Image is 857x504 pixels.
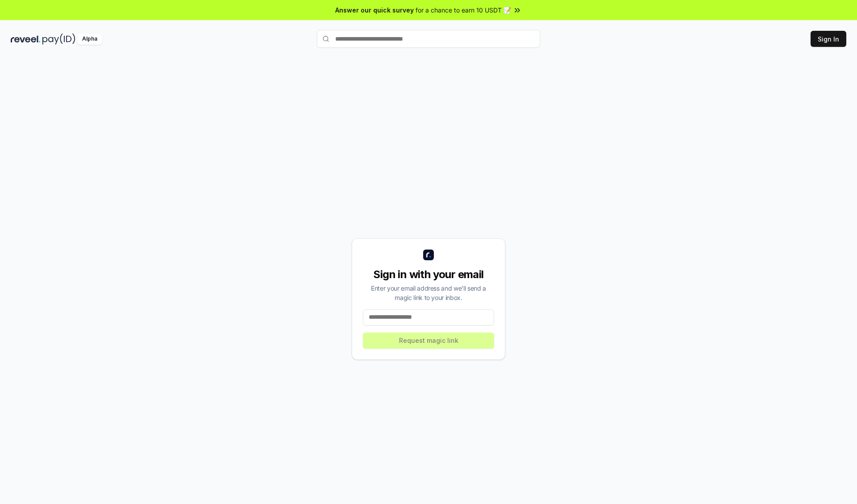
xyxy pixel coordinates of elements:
span: for a chance to earn 10 USDT 📝 [416,5,511,15]
div: Sign in with your email [363,267,494,282]
button: Sign In [811,31,846,47]
img: pay_id [42,33,75,45]
div: Alpha [77,33,102,45]
img: logo_small [423,250,434,260]
img: reveel_dark [11,33,41,45]
span: Answer our quick survey [335,5,414,15]
div: Enter your email address and we’ll send a magic link to your inbox. [363,283,494,302]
